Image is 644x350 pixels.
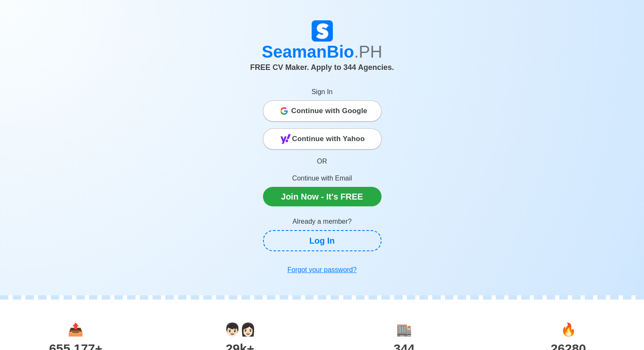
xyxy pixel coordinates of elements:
h1: SeamanBio [87,42,557,62]
p: Sign In [263,87,381,97]
p: OR [263,156,381,167]
span: jobs [561,322,576,336]
span: agencies [396,322,412,336]
u: Forgot your password? [287,266,357,273]
span: FREE CV Maker. Apply to 344 Agencies. [250,63,394,72]
a: Forgot your password? [263,261,381,278]
span: .PH [354,42,382,61]
span: applications [68,322,83,336]
button: Continue with Yahoo [263,128,381,150]
img: Logo [312,20,333,42]
p: Already a member? [263,217,381,227]
a: Join Now - It's FREE [263,187,381,206]
button: Continue with Google [263,100,381,122]
span: Continue with Yahoo [292,131,365,147]
span: Continue with Google [291,103,368,119]
span: users [224,322,256,336]
p: Continue with Email [263,173,381,183]
a: Log In [263,230,381,251]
